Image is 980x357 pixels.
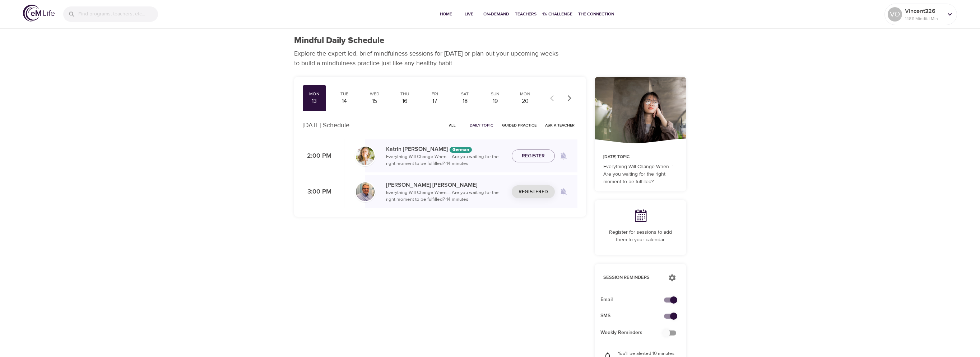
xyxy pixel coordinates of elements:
[294,49,563,68] p: Explore the expert-led, brief mindfulness sessions for [DATE] or plan out your upcoming weeks to ...
[396,91,414,97] div: Thu
[294,35,384,46] h1: Mindful Daily Schedule
[335,91,353,97] div: Tue
[356,147,375,165] img: Katrin%20Buisman.jpg
[555,183,572,200] span: Remind me when a class goes live every Monday at 3:00 PM
[545,122,575,129] span: Ask a Teacher
[426,91,444,97] div: Fri
[603,229,678,244] p: Register for sessions to add them to your calendar
[366,91,384,97] div: Wed
[306,91,324,97] div: Mon
[303,120,349,130] p: [DATE] Schedule
[450,147,472,153] div: The episodes in this programs will be in German
[905,7,943,15] p: Vincent326
[456,91,474,97] div: Sat
[542,120,577,131] button: Ask a Teacher
[522,152,545,161] span: Register
[426,97,444,105] div: 17
[888,7,902,22] div: VO
[467,120,496,131] button: Daily Topic
[386,153,506,167] p: Everything Will Change When...: Are you waiting for the right moment to be fulfilled? · 14 minutes
[366,97,384,105] div: 15
[23,5,55,22] img: logo
[603,274,661,281] p: Session Reminders
[512,185,555,199] button: Registered
[306,97,324,105] div: 13
[441,120,464,131] button: All
[335,97,353,105] div: 14
[578,10,614,18] span: The Connection
[502,122,537,129] span: Guided Practice
[515,10,537,18] span: Teachers
[516,91,534,97] div: Mon
[486,91,504,97] div: Sun
[555,147,572,165] span: Remind me when a class goes live every Monday at 2:00 PM
[303,187,331,197] p: 3:00 PM
[386,181,506,189] p: [PERSON_NAME] [PERSON_NAME]
[600,296,669,304] span: Email
[603,163,678,186] p: Everything Will Change When...: Are you waiting for the right moment to be fulfilled?
[499,120,539,131] button: Guided Practice
[303,151,331,161] p: 2:00 PM
[470,122,493,129] span: Daily Topic
[483,10,509,18] span: On-Demand
[603,154,678,160] p: [DATE] Topic
[396,97,414,105] div: 16
[512,149,555,163] button: Register
[356,182,375,201] img: Roger%20Nolan%20Headshot.jpg
[456,97,474,105] div: 18
[444,122,461,129] span: All
[905,15,943,22] p: 14811 Mindful Minutes
[516,97,534,105] div: 20
[386,189,506,203] p: Everything Will Change When...: Are you waiting for the right moment to be fulfilled? · 14 minutes
[542,10,572,18] span: 1% Challenge
[486,97,504,105] div: 19
[519,187,548,196] span: Registered
[386,145,506,153] p: Katrin [PERSON_NAME]
[600,312,669,320] span: SMS
[600,329,669,337] span: Weekly Reminders
[437,10,455,18] span: Home
[460,10,478,18] span: Live
[78,6,158,22] input: Find programs, teachers, etc...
